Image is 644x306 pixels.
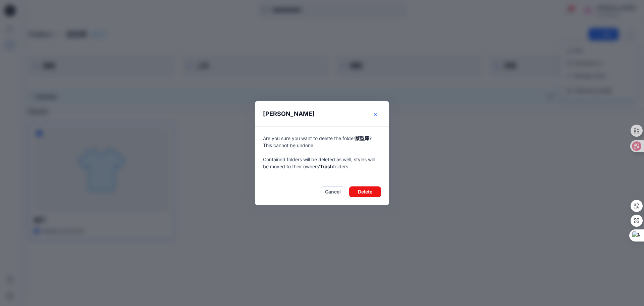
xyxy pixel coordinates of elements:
[355,135,369,141] span: 版型庫
[349,186,381,197] button: Delete
[370,109,381,120] button: Close
[321,186,345,197] button: Cancel
[263,135,381,170] p: Are you sure you want to delete the folder ? This cannot be undone. Contained folders will be del...
[255,101,389,126] header: [PERSON_NAME]
[320,164,333,169] span: Trash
